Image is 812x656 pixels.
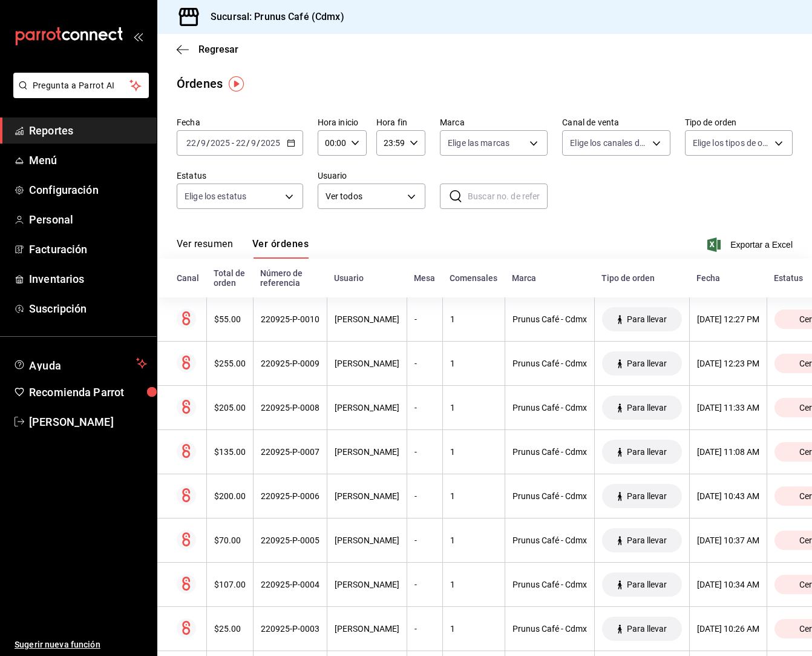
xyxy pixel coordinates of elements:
[261,359,319,368] div: 220925-P-0009
[214,447,246,457] div: $135.00
[186,138,197,148] input: --
[512,273,587,283] div: Marca
[214,580,246,589] div: $107.00
[177,238,309,259] div: navigation tabs
[335,447,399,457] div: [PERSON_NAME]
[214,359,246,368] div: $255.00
[29,384,147,400] span: Recomienda Parrot
[414,359,435,368] div: -
[696,273,759,283] div: Fecha
[697,359,759,368] div: [DATE] 12:23 PM
[206,138,210,148] span: /
[414,491,435,501] div: -
[29,122,147,139] span: Reportes
[210,138,231,148] input: ----
[450,535,497,545] div: 1
[229,76,244,91] img: Tooltip marker
[335,359,399,368] div: [PERSON_NAME]
[335,403,399,412] div: [PERSON_NAME]
[197,138,200,148] span: /
[13,73,149,98] button: Pregunta a Parrot AI
[685,118,793,127] label: Tipo de orden
[570,137,647,149] span: Elige los canales de venta
[376,118,425,127] label: Hora fin
[201,10,344,24] h3: Sucursal: Prunus Café (Cdmx)
[450,273,497,283] div: Comensales
[512,403,587,412] div: Prunus Café - Cdmx
[214,491,246,501] div: $200.00
[261,314,319,324] div: 220925-P-0010
[622,491,672,501] span: Para llevar
[622,624,672,634] span: Para llevar
[29,414,147,430] span: [PERSON_NAME]
[697,447,759,457] div: [DATE] 11:08 AM
[450,624,497,634] div: 1
[335,491,399,501] div: [PERSON_NAME]
[693,137,770,149] span: Elige los tipos de orden
[33,79,130,92] span: Pregunta a Parrot AI
[261,580,319,589] div: 220925-P-0004
[177,171,303,180] label: Estatus
[29,300,147,317] span: Suscripción
[335,314,399,324] div: [PERSON_NAME]
[235,138,246,148] input: --
[214,535,246,545] div: $70.00
[214,403,246,412] div: $205.00
[335,580,399,589] div: [PERSON_NAME]
[177,44,238,55] button: Regresar
[512,359,587,368] div: Prunus Café - Cdmx
[326,190,403,203] span: Ver todos
[318,118,367,127] label: Hora inicio
[414,314,435,324] div: -
[29,211,147,228] span: Personal
[198,44,238,55] span: Regresar
[260,268,319,288] div: Número de referencia
[512,535,587,545] div: Prunus Café - Cdmx
[697,314,759,324] div: [DATE] 12:27 PM
[335,624,399,634] div: [PERSON_NAME]
[414,447,435,457] div: -
[214,314,246,324] div: $55.00
[601,273,682,283] div: Tipo de orden
[450,314,497,324] div: 1
[512,580,587,589] div: Prunus Café - Cdmx
[450,403,497,412] div: 1
[468,184,548,208] input: Buscar no. de referencia
[710,237,793,252] button: Exportar a Excel
[450,447,497,457] div: 1
[177,75,223,93] div: Órdenes
[450,491,497,501] div: 1
[450,580,497,589] div: 1
[414,624,435,634] div: -
[15,638,147,651] span: Sugerir nueva función
[257,138,260,148] span: /
[29,182,147,198] span: Configuración
[414,403,435,412] div: -
[622,403,672,412] span: Para llevar
[250,138,257,148] input: --
[261,491,319,501] div: 220925-P-0006
[261,624,319,634] div: 220925-P-0003
[334,273,399,283] div: Usuario
[512,447,587,457] div: Prunus Café - Cdmx
[512,491,587,501] div: Prunus Café - Cdmx
[697,403,759,412] div: [DATE] 11:33 AM
[318,171,425,180] label: Usuario
[214,268,246,288] div: Total de orden
[622,359,672,368] span: Para llevar
[29,241,147,257] span: Facturación
[252,238,309,259] button: Ver órdenes
[200,138,206,148] input: --
[622,580,672,589] span: Para llevar
[697,580,759,589] div: [DATE] 10:34 AM
[261,535,319,545] div: 220925-P-0005
[414,273,435,283] div: Mesa
[29,152,147,168] span: Menú
[133,31,143,41] button: open_drawer_menu
[185,190,246,202] span: Elige los estatus
[448,137,509,149] span: Elige las marcas
[29,271,147,287] span: Inventarios
[261,403,319,412] div: 220925-P-0008
[232,138,234,148] span: -
[335,535,399,545] div: [PERSON_NAME]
